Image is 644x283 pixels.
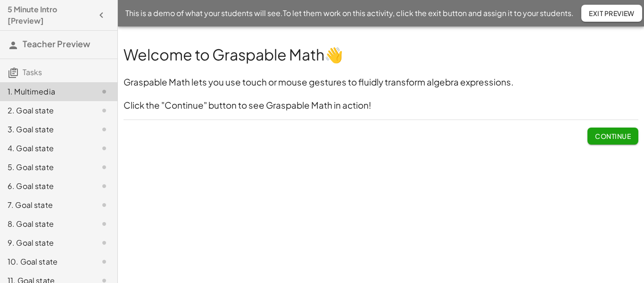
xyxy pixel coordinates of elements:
[99,218,110,230] i: Task not started.
[124,99,638,112] h3: Click the "Continue" button to see Graspable Math in action!
[595,132,631,140] span: Continue
[8,4,93,26] h4: 5 Minute Intro [Preview]
[324,45,343,64] strong: 👋
[8,256,83,267] div: 10. Goal state
[8,86,83,97] div: 1. Multimedia
[8,162,83,173] div: 5. Goal state
[589,9,635,17] span: Exit Preview
[125,8,574,19] span: This is a demo of what your students will see. To let them work on this activity, click the exit ...
[99,199,110,211] i: Task not started.
[8,199,83,211] div: 7. Goal state
[8,124,83,135] div: 3. Goal state
[99,124,110,135] i: Task not started.
[587,128,638,145] button: Continue
[124,44,638,65] h1: Welcome to Graspable Math
[23,38,90,49] span: Teacher Preview
[99,105,110,116] i: Task not started.
[124,76,638,89] h3: Graspable Math lets you use touch or mouse gestures to fluidly transform algebra expressions.
[8,105,83,116] div: 2. Goal state
[99,180,110,192] i: Task not started.
[8,237,83,249] div: 9. Goal state
[581,5,642,22] button: Exit Preview
[8,143,83,154] div: 4. Goal state
[23,67,42,77] span: Tasks
[99,256,110,267] i: Task not started.
[8,218,83,230] div: 8. Goal state
[99,237,110,249] i: Task not started.
[99,86,110,97] i: Task not started.
[8,180,83,192] div: 6. Goal state
[99,162,110,173] i: Task not started.
[99,143,110,154] i: Task not started.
